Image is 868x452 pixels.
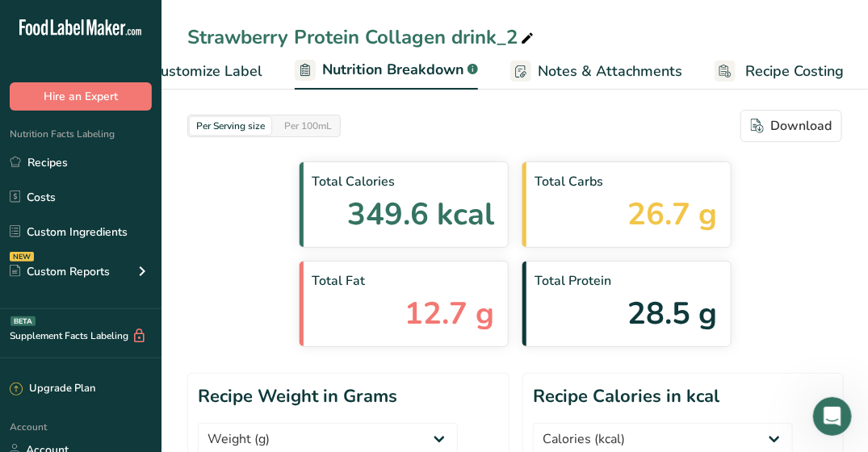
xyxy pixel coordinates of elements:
[348,191,495,237] span: 349.6 kcal
[745,61,844,82] span: Recipe Costing
[628,291,718,337] span: 28.5 g
[535,172,718,191] span: Total Carbs
[538,61,682,82] span: Notes & Attachments
[10,252,34,262] div: NEW
[124,53,262,90] a: Customize Label
[533,383,719,410] h1: Recipe Calories in kcal
[10,381,95,397] div: Upgrade Plan
[187,23,537,52] div: Strawberry Protein Collagen drink_2
[10,82,152,111] button: Hire an Expert
[295,52,478,90] a: Nutrition Breakdown
[151,61,262,82] span: Customize Label
[715,53,844,90] a: Recipe Costing
[10,316,36,326] div: BETA
[198,383,397,410] h1: Recipe Weight in Grams
[535,271,718,291] span: Total Protein
[190,117,271,135] div: Per Serving size
[740,110,842,142] button: Download
[312,172,495,191] span: Total Calories
[405,291,495,337] span: 12.7 g
[751,116,832,136] div: Download
[322,59,464,81] span: Nutrition Breakdown
[312,271,495,291] span: Total Fat
[278,117,338,135] div: Per 100mL
[10,263,110,280] div: Custom Reports
[813,397,852,436] iframe: Intercom live chat
[510,53,682,90] a: Notes & Attachments
[628,191,718,237] span: 26.7 g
